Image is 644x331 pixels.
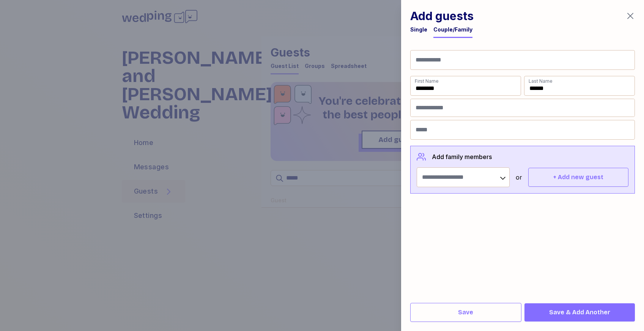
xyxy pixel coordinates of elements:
[410,303,521,322] button: Save
[553,173,603,182] span: + Add new guest
[433,26,472,33] div: Couple/Family
[410,26,427,33] div: Single
[524,303,635,322] button: Save & Add Another
[432,152,492,161] div: Add family members
[458,308,473,317] span: Save
[410,120,635,140] input: Email
[549,308,610,317] span: Save & Add Another
[410,9,474,23] h1: Add guests
[410,76,521,96] input: First Name
[528,168,628,187] button: + Add new guest
[410,50,635,70] input: Family Name
[524,76,635,96] input: Last Name
[516,173,522,182] div: or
